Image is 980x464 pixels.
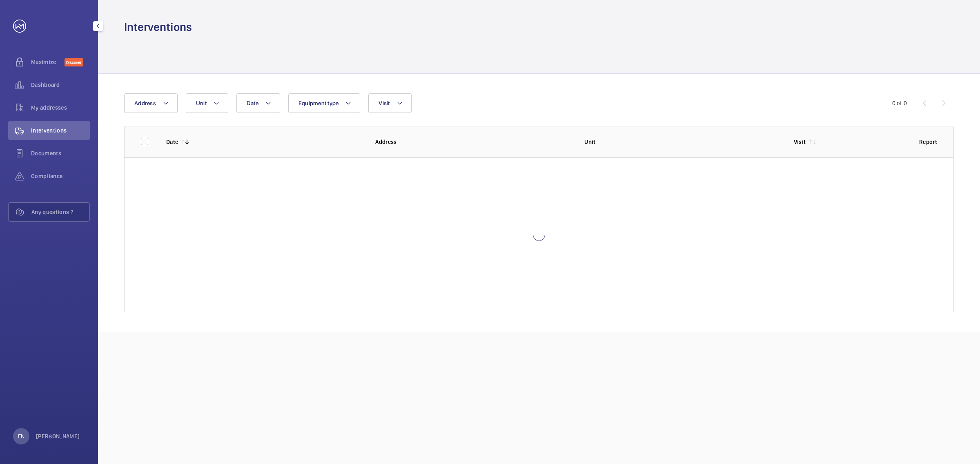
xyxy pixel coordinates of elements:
[196,100,207,106] span: Unit
[65,58,83,66] span: Discover
[236,93,280,113] button: Date
[288,93,361,113] button: Equipment type
[166,138,178,146] p: Date
[124,93,178,113] button: Address
[134,100,156,106] span: Address
[375,138,571,146] p: Address
[31,172,90,180] span: Compliance
[124,20,192,35] h1: Interventions
[31,104,90,112] span: My addresses
[379,100,390,106] span: Visit
[31,58,65,66] span: Maximize
[368,93,411,113] button: Visit
[584,138,780,146] p: Unit
[298,100,339,106] span: Equipment type
[31,208,89,216] span: Any questions ?
[186,93,228,113] button: Unit
[794,138,806,146] p: Visit
[18,432,24,440] p: EN
[919,138,937,146] p: Report
[31,126,90,135] span: Interventions
[892,99,907,107] div: 0 of 0
[31,81,90,89] span: Dashboard
[31,149,90,157] span: Documents
[36,432,80,440] p: [PERSON_NAME]
[247,100,258,106] span: Date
